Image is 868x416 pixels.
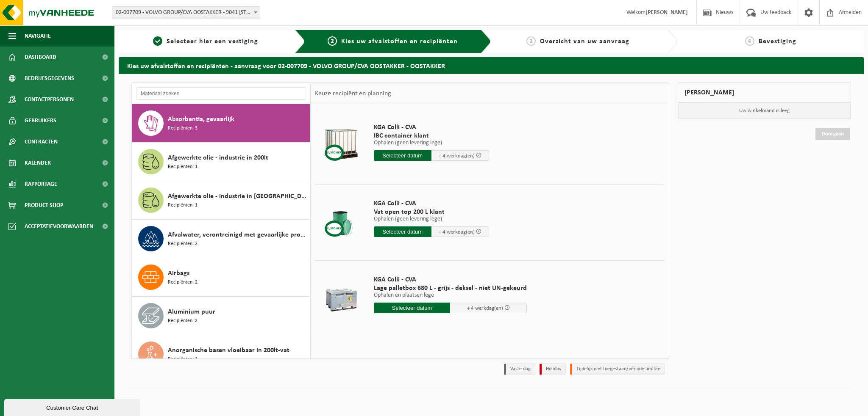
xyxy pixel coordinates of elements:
input: Selecteer datum [374,226,431,237]
span: + 4 werkdag(en) [467,306,503,311]
span: Acceptatievoorwaarden [25,216,93,237]
span: Airbags [168,268,189,278]
span: Recipiënten: 1 [168,163,198,171]
span: + 4 werkdag(en) [439,229,475,235]
p: Ophalen en plaatsen lege [374,292,527,298]
li: Vaste dag [504,364,535,375]
span: KGA Colli - CVA [374,199,489,208]
button: Anorganische basen vloeibaar in 200lt-vat Recipiënten: 1 [132,335,310,374]
span: Aluminium puur [168,307,215,317]
span: Lage palletbox 680 L - grijs - deksel - niet UN-gekeurd [374,284,527,292]
li: Holiday [540,364,566,375]
p: Ophalen (geen levering lege) [374,140,489,146]
span: Product Shop [25,195,63,216]
span: Vat open top 200 L klant [374,208,489,216]
p: Uw winkelmand is leeg [678,103,851,119]
span: 02-007709 - VOLVO GROUP/CVA OOSTAKKER - 9041 OOSTAKKER, SMALLEHEERWEG 31 [112,6,260,19]
button: Afgewerkte olie - industrie in 200lt Recipiënten: 1 [132,143,310,181]
span: Bevestiging [759,38,796,45]
span: Recipiënten: 2 [168,317,198,325]
li: Tijdelijk niet toegestaan/période limitée [570,364,665,375]
strong: [PERSON_NAME] [645,9,688,16]
span: Overzicht van uw aanvraag [540,38,629,45]
input: Materiaal zoeken [136,87,306,100]
h2: Kies uw afvalstoffen en recipiënten - aanvraag voor 02-007709 - VOLVO GROUP/CVA OOSTAKKER - OOSTA... [119,57,864,74]
span: 2 [328,36,337,46]
span: KGA Colli - CVA [374,275,527,284]
span: Bedrijfsgegevens [25,68,74,89]
button: Airbags Recipiënten: 2 [132,258,310,297]
div: Keuze recipiënt en planning [311,83,395,104]
span: Afgewerkte olie - industrie in 200lt [168,153,268,163]
input: Selecteer datum [374,150,431,161]
span: KGA Colli - CVA [374,123,489,132]
span: Recipiënten: 1 [168,355,198,364]
span: Afvalwater, verontreinigd met gevaarlijke producten [168,230,308,240]
span: Contracten [25,131,58,152]
p: Ophalen (geen levering lege) [374,216,489,222]
button: Absorbentia, gevaarlijk Recipiënten: 3 [132,104,310,143]
button: Aluminium puur Recipiënten: 2 [132,297,310,335]
span: Rapportage [25,174,57,195]
a: Doorgaan [815,128,850,140]
button: Afgewerkte olie - industrie in [GEOGRAPHIC_DATA] Recipiënten: 1 [132,181,310,220]
span: Selecteer hier een vestiging [167,38,258,45]
span: 02-007709 - VOLVO GROUP/CVA OOSTAKKER - 9041 OOSTAKKER, SMALLEHEERWEG 31 [112,7,260,19]
span: Recipiënten: 2 [168,240,198,248]
span: IBC container klant [374,132,489,140]
span: Anorganische basen vloeibaar in 200lt-vat [168,345,289,355]
span: Dashboard [25,47,56,68]
input: Selecteer datum [374,303,451,313]
iframe: chat widget [4,397,142,416]
span: Contactpersonen [25,89,74,110]
span: Recipiënten: 3 [168,124,198,132]
a: 1Selecteer hier een vestiging [123,36,288,47]
span: Navigatie [25,25,51,47]
span: Recipiënten: 1 [168,201,198,209]
span: + 4 werkdag(en) [439,153,475,159]
span: Afgewerkte olie - industrie in [GEOGRAPHIC_DATA] [168,191,308,201]
span: Kalender [25,152,51,174]
span: 1 [153,36,162,46]
div: [PERSON_NAME] [678,83,851,103]
span: Recipiënten: 2 [168,278,198,287]
span: Gebruikers [25,110,56,131]
span: 3 [526,36,536,46]
span: Kies uw afvalstoffen en recipiënten [341,38,458,45]
span: Absorbentia, gevaarlijk [168,114,234,124]
button: Afvalwater, verontreinigd met gevaarlijke producten Recipiënten: 2 [132,220,310,258]
span: 4 [745,36,754,46]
